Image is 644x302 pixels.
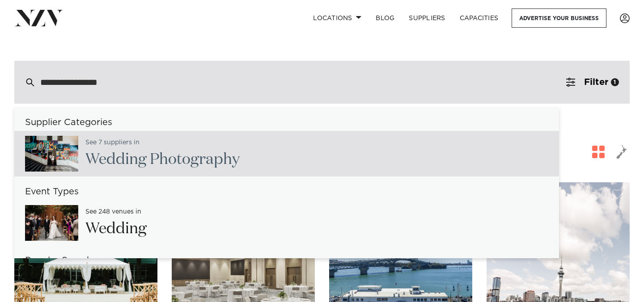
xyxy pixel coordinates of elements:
small: See 248 venues in [85,209,141,215]
img: AxaaPuonUaAmVSMvnxsf50MmUrp5zbGmJBJzDJkR.jpg [25,136,78,172]
span: Filter [584,78,608,87]
img: nzv-logo.png [14,10,63,26]
a: Advertise your business [512,8,606,28]
a: BLOG [369,8,402,28]
h6: Event Types [14,187,559,197]
img: 3xyLeRIvOqLPO26NgJyFSSMF6WJG5TgzZtBo5v2G.jpg [25,205,78,241]
h6: Supplier Categories [14,118,559,127]
h2: Wedding [85,219,147,239]
a: Locations [306,8,369,28]
button: Filter1 [555,61,630,104]
a: SUPPLIERS [402,8,452,28]
h6: Popular Searches [14,256,559,265]
small: See 7 suppliers in [85,139,140,146]
a: Capacities [453,8,506,28]
div: 1 [611,78,619,86]
h2: Wedding Photography [85,150,240,170]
